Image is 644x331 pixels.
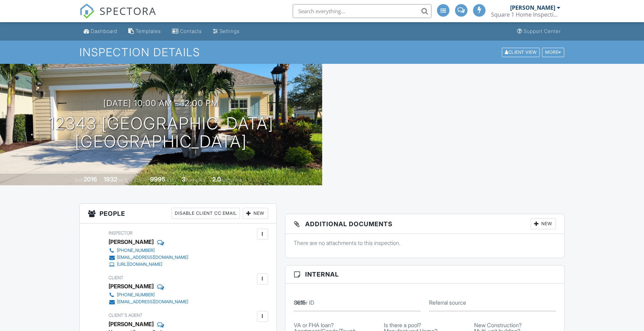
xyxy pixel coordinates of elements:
div: [PERSON_NAME] [109,237,154,247]
div: [PERSON_NAME] [510,4,555,11]
label: Referral source [429,299,466,306]
div: [PHONE_NUMBER] [117,292,155,298]
div: 3 [182,176,186,183]
label: New Construction? [474,321,522,329]
div: 2.0 [212,176,221,183]
a: [URL][DOMAIN_NAME] [109,261,188,268]
div: New [243,208,268,219]
h3: Additional Documents [285,214,565,234]
a: [PERSON_NAME] [109,319,154,329]
div: More [542,48,564,57]
a: Dashboard [81,25,120,38]
a: Templates [126,25,164,38]
a: Support Center [514,25,564,38]
a: [EMAIL_ADDRESS][DOMAIN_NAME] [109,298,188,305]
a: [PHONE_NUMBER] [109,247,188,254]
span: sq.ft. [166,177,175,183]
div: Support Center [524,28,561,34]
div: Settings [220,28,240,34]
span: Client's Agent [109,313,143,318]
h3: Internal [285,265,565,283]
div: 9995 [150,176,165,183]
span: Inspector [109,230,132,236]
a: [EMAIL_ADDRESS][DOMAIN_NAME] [109,254,188,261]
span: SPECTORA [100,3,156,18]
span: Built [75,177,83,183]
h1: 12343 [GEOGRAPHIC_DATA] [GEOGRAPHIC_DATA] [49,114,274,151]
span: Lot Size [135,177,149,183]
input: Search everything... [293,4,431,18]
a: SPECTORA [79,9,156,24]
p: There are no attachments to this inspection. [294,239,556,247]
h3: [DATE] 10:00 am - 12:00 pm [103,99,219,108]
img: The Best Home Inspection Software - Spectora [79,3,95,19]
div: [PHONE_NUMBER] [117,248,155,253]
div: [EMAIL_ADDRESS][DOMAIN_NAME] [117,299,188,305]
div: [PERSON_NAME] [109,281,154,291]
span: Client [109,275,123,280]
div: New [531,218,556,229]
span: bedrooms [187,177,206,183]
label: Order ID [294,299,314,306]
div: [EMAIL_ADDRESS][DOMAIN_NAME] [117,255,188,260]
label: VA or FHA loan? [294,321,334,329]
h1: Inspection Details [79,46,565,58]
div: 2016 [84,176,97,183]
div: Templates [136,28,161,34]
div: Dashboard [91,28,117,34]
div: 1932 [104,176,117,183]
a: Contacts [169,25,205,38]
div: Square 1 Home Inspections, LLC [491,11,560,18]
label: Is there a pool? [384,321,421,329]
a: [PHONE_NUMBER] [109,291,188,298]
h3: People [80,204,276,223]
a: Settings [210,25,242,38]
div: Disable Client CC Email [172,208,240,219]
div: Client View [502,48,540,57]
div: Contacts [180,28,202,34]
div: [URL][DOMAIN_NAME] [117,262,162,267]
span: sq. ft. [118,177,128,183]
a: Client View [501,49,541,54]
span: bathrooms [222,177,242,183]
